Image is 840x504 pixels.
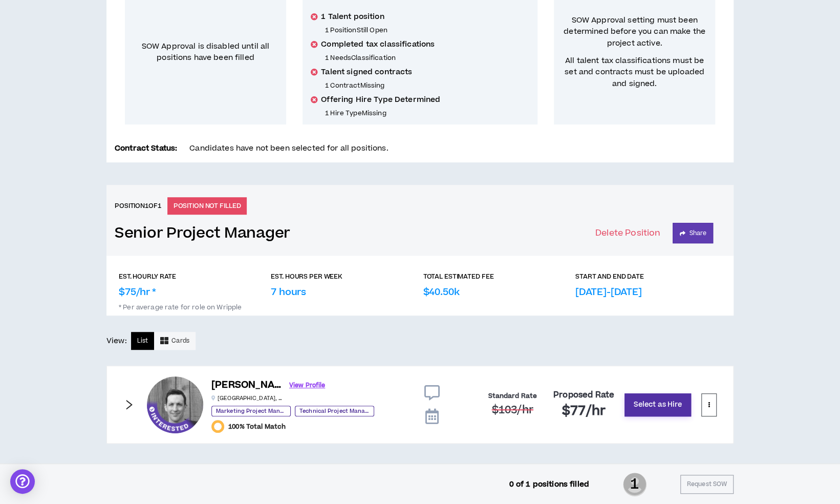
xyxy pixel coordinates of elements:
[423,285,460,299] p: $40.50k
[211,378,283,393] h6: [PERSON_NAME]
[115,201,161,211] h6: Position 1 of 1
[325,54,529,62] p: 1 Needs Classification
[595,223,660,243] button: Delete Position
[325,26,529,34] p: 1 Position Still Open
[115,143,177,154] p: Contract Status:
[575,285,642,299] p: [DATE]-[DATE]
[171,336,189,346] span: Cards
[289,376,325,394] a: View Profile
[509,479,589,490] p: 0 of 1 positions filled
[562,55,707,90] span: All talent tax classifications must be set and contracts must be uploaded and signed.
[119,272,176,281] p: EST. HOURLY RATE
[321,39,435,50] span: Completed tax classifications
[119,285,156,299] p: $75/hr
[321,95,440,105] span: Offering Hire Type Determined
[562,15,707,49] span: SOW Approval setting must been determined before you can make the project active.
[488,392,537,400] h4: Standard Rate
[189,143,388,154] span: Candidates have not been selected for all positions.
[106,335,127,347] p: View:
[115,224,290,242] a: Senior Project Manager
[491,403,533,417] span: $103 /hr
[321,67,412,77] span: Talent signed contracts
[228,423,286,431] span: 100% Total Match
[623,472,647,497] span: 1
[423,272,494,281] p: TOTAL ESTIMATED FEE
[321,12,384,22] span: 1 Talent position
[271,272,342,281] p: EST. HOURS PER WEEK
[123,399,135,410] span: right
[575,272,644,281] p: START AND END DATE
[673,223,713,243] button: Share
[295,406,374,416] p: Technical Project Manager
[553,390,614,400] h4: Proposed Rate
[211,394,283,402] p: [GEOGRAPHIC_DATA] , [GEOGRAPHIC_DATA]
[211,406,291,416] p: Marketing Project Manager
[680,475,734,494] button: Request SOW
[147,376,203,433] div: Jason M.
[142,41,270,63] span: SOW Approval is disabled until all positions have been filled
[325,109,529,117] p: 1 Hire Type Missing
[119,299,721,311] p: * Per average rate for role on Wripple
[562,402,606,420] span: $77 /hr
[154,332,196,350] button: Cards
[325,81,529,90] p: 1 Contract Missing
[10,469,35,494] div: Open Intercom Messenger
[271,285,306,299] p: 7 hours
[167,197,247,215] p: POSITION NOT FILLED
[624,393,691,416] button: Select as Hire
